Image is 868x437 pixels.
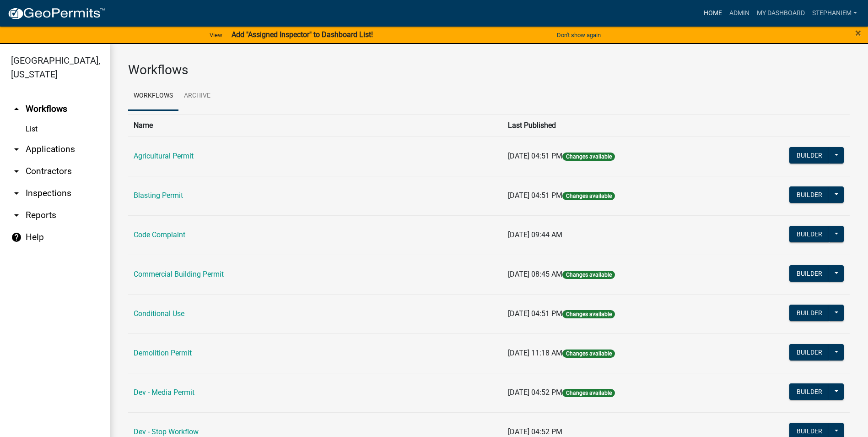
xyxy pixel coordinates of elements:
[134,270,224,279] a: Commercial Building Permit
[502,114,724,137] th: Last Published
[178,82,216,111] a: Archive
[134,152,194,160] a: Agricultural Permit
[789,344,830,361] button: Builder
[789,383,830,400] button: Builder
[134,309,184,318] a: Conditional Use
[789,226,830,242] button: Builder
[553,27,604,43] button: Don't show again
[753,5,809,22] a: My Dashboard
[562,350,615,358] span: Changes available
[11,210,22,221] i: arrow_drop_down
[789,305,830,321] button: Builder
[134,427,199,436] a: Dev - Stop Workflow
[508,191,562,200] span: [DATE] 04:51 PM
[128,114,502,137] th: Name
[508,427,562,436] span: [DATE] 04:52 PM
[855,27,861,38] button: Close
[206,27,226,43] a: View
[508,270,562,279] span: [DATE] 08:45 AM
[134,191,183,200] a: Blasting Permit
[11,104,22,115] i: arrow_drop_up
[855,27,861,39] span: ×
[562,389,615,397] span: Changes available
[508,309,562,318] span: [DATE] 04:51 PM
[11,188,22,199] i: arrow_drop_down
[562,310,615,318] span: Changes available
[11,144,22,155] i: arrow_drop_down
[134,230,185,239] a: Code Complaint
[789,265,830,282] button: Builder
[508,388,562,397] span: [DATE] 04:52 PM
[726,5,753,22] a: Admin
[134,388,194,397] a: Dev - Media Permit
[128,82,178,111] a: Workflows
[508,349,562,357] span: [DATE] 11:18 AM
[700,5,726,22] a: Home
[508,152,562,160] span: [DATE] 04:51 PM
[134,349,192,357] a: Demolition Permit
[128,62,850,78] h3: Workflows
[508,230,562,239] span: [DATE] 09:44 AM
[232,30,373,39] strong: Add "Assigned Inspector" to Dashboard List!
[11,166,22,177] i: arrow_drop_down
[11,232,22,243] i: help
[789,186,830,203] button: Builder
[562,192,615,200] span: Changes available
[809,5,861,22] a: StephanieM
[562,153,615,161] span: Changes available
[789,147,830,164] button: Builder
[562,271,615,279] span: Changes available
